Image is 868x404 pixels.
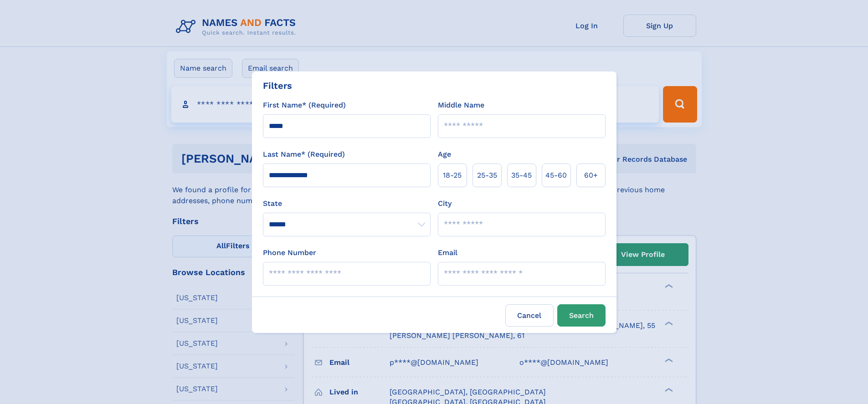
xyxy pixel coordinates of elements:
div: Filters [263,79,292,92]
span: 35‑45 [511,170,532,181]
button: Search [557,304,606,327]
label: Phone Number [263,247,316,258]
span: 45‑60 [545,170,567,181]
span: 25‑35 [477,170,497,181]
span: 18‑25 [443,170,462,181]
label: Email [438,247,457,258]
label: First Name* (Required) [263,100,346,111]
span: 60+ [584,170,598,181]
label: Age [438,149,451,160]
label: Middle Name [438,100,484,111]
label: Last Name* (Required) [263,149,345,160]
label: Cancel [505,304,554,327]
label: City [438,198,452,209]
label: State [263,198,431,209]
